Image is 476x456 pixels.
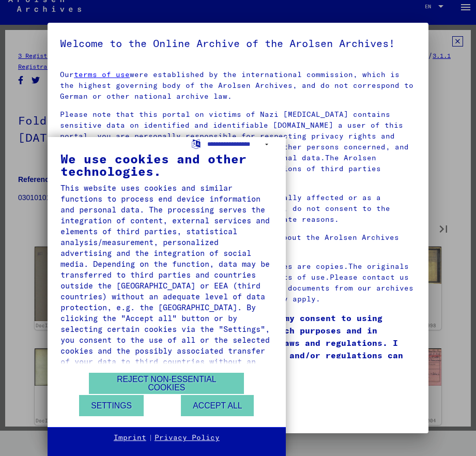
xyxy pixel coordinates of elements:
div: This website uses cookies and similar functions to process end device information and personal da... [60,183,273,378]
a: Privacy Policy [155,433,220,443]
a: Imprint [114,433,146,443]
div: We use cookies and other technologies. [60,153,273,177]
button: Reject non-essential cookies [89,373,244,394]
button: Accept all [181,395,254,416]
button: Settings [79,395,144,416]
